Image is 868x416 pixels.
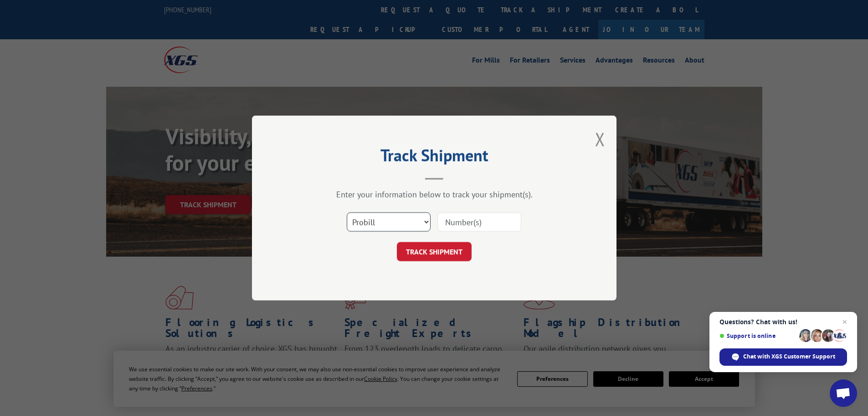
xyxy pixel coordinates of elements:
[839,316,850,327] span: Close chat
[397,242,472,261] button: TRACK SHIPMENT
[437,212,521,232] input: Number(s)
[595,127,605,151] button: Close modal
[719,318,847,326] span: Questions? Chat with us!
[830,379,857,407] div: Open chat
[298,149,571,166] h2: Track Shipment
[719,332,796,339] span: Support is online
[719,348,847,366] div: Chat with XGS Customer Support
[743,353,835,361] span: Chat with XGS Customer Support
[298,189,571,200] div: Enter your information below to track your shipment(s).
